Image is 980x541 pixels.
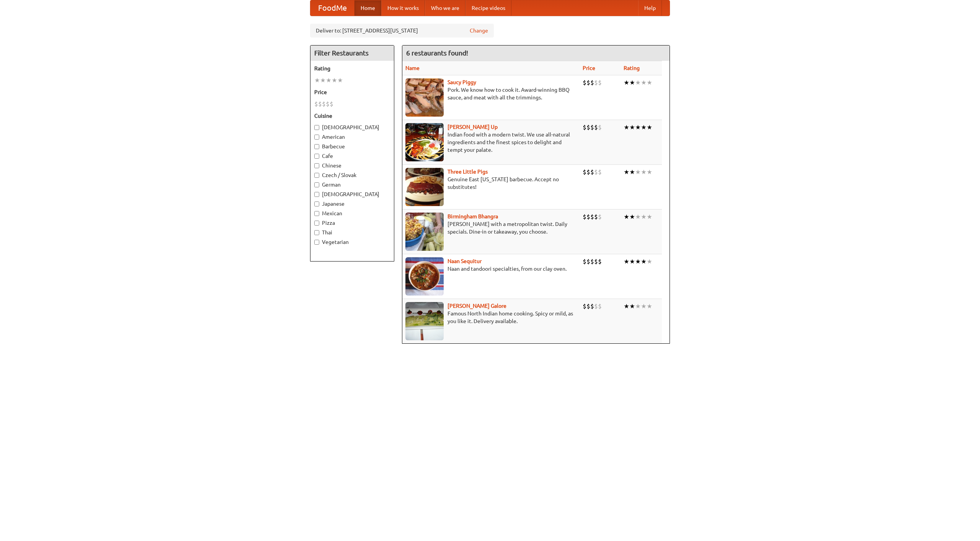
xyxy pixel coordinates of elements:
[629,168,635,176] li: ★
[583,168,586,176] li: $
[583,65,595,71] a: Price
[598,168,602,176] li: $
[590,78,594,87] li: $
[405,168,444,206] img: littlepigs.jpg
[624,78,629,87] li: ★
[405,65,420,71] a: Name
[314,221,319,226] input: Pizza
[314,162,390,169] label: Chinese
[594,168,598,176] li: $
[647,78,652,87] li: ★
[314,181,390,188] label: German
[624,168,629,176] li: ★
[583,213,586,221] li: $
[314,100,318,108] li: $
[314,230,319,235] input: Thai
[314,143,390,150] label: Barbecue
[405,175,577,191] p: Genuine East [US_STATE] barbecue. Accept no substitutes!
[314,229,390,236] label: Thai
[590,123,594,132] li: $
[629,123,635,132] li: ★
[310,24,494,37] div: Deliver to: [STREET_ADDRESS][US_STATE]
[590,257,594,266] li: $
[641,257,647,266] li: ★
[586,302,590,310] li: $
[314,163,319,168] input: Chinese
[629,213,635,221] li: ★
[586,213,590,221] li: $
[647,123,652,132] li: ★
[314,154,319,159] input: Cafe
[635,168,641,176] li: ★
[314,173,319,178] input: Czech / Slovak
[641,78,647,87] li: ★
[320,76,326,84] li: ★
[629,78,635,87] li: ★
[598,302,602,310] li: $
[314,88,390,96] h5: Price
[314,65,390,72] h5: Rating
[381,0,425,16] a: How it works
[598,257,602,266] li: $
[598,213,602,221] li: $
[590,302,594,310] li: $
[326,100,330,108] li: $
[314,211,319,216] input: Mexican
[448,169,488,175] a: Three Little Pigs
[641,302,647,310] li: ★
[638,0,662,16] a: Help
[314,112,390,120] h5: Cuisine
[448,303,506,309] a: [PERSON_NAME] Galore
[448,79,476,85] a: Saucy Piggy
[629,257,635,266] li: ★
[448,124,498,130] a: [PERSON_NAME] Up
[448,213,498,219] a: Birmingham Bhangra
[314,144,319,149] input: Barbecue
[635,213,641,221] li: ★
[635,78,641,87] li: ★
[598,78,602,87] li: $
[635,257,641,266] li: ★
[322,100,326,108] li: $
[406,49,468,57] ng-pluralize: 6 restaurants found!
[405,123,444,161] img: curryup.jpg
[635,302,641,310] li: ★
[598,123,602,132] li: $
[314,171,390,179] label: Czech / Slovak
[314,152,390,160] label: Cafe
[405,131,577,154] p: Indian food with a modern twist. We use all-natural ingredients and the finest spices to delight ...
[594,302,598,310] li: $
[314,135,319,140] input: American
[635,123,641,132] li: ★
[314,190,390,198] label: [DEMOGRAPHIC_DATA]
[594,78,598,87] li: $
[314,123,390,131] label: [DEMOGRAPHIC_DATA]
[448,258,482,264] a: Naan Sequitur
[405,302,444,340] img: currygalore.jpg
[647,302,652,310] li: ★
[314,182,319,187] input: German
[629,302,635,310] li: ★
[405,86,577,101] p: Pork. We know how to cook it. Award-winning BBQ sauce, and meat with all the trimmings.
[594,257,598,266] li: $
[624,123,629,132] li: ★
[318,100,322,108] li: $
[586,78,590,87] li: $
[405,78,444,117] img: saucy.jpg
[314,238,390,246] label: Vegetarian
[594,123,598,132] li: $
[583,78,586,87] li: $
[590,213,594,221] li: $
[337,76,343,84] li: ★
[405,265,577,273] p: Naan and tandoori specialties, from our clay oven.
[310,0,354,16] a: FoodMe
[465,0,511,16] a: Recipe videos
[647,213,652,221] li: ★
[330,100,333,108] li: $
